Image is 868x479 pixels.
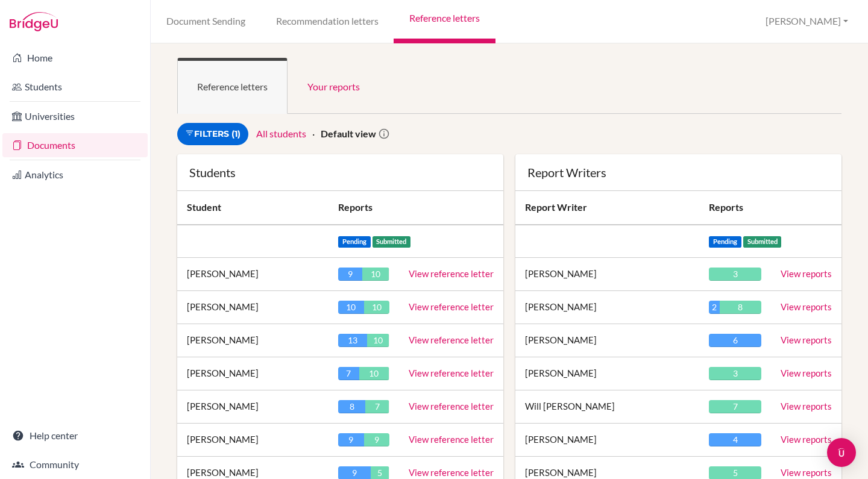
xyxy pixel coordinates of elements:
[359,367,389,380] div: 10
[329,191,503,225] th: Reports
[10,12,58,31] img: Bridge-U
[364,433,390,446] div: 9
[2,452,148,477] a: Community
[709,236,741,248] span: Pending
[177,357,329,390] td: [PERSON_NAME]
[409,301,494,312] a: View reference letter
[365,400,389,413] div: 7
[2,424,148,448] a: Help center
[515,357,699,390] td: [PERSON_NAME]
[515,291,699,324] td: [PERSON_NAME]
[288,58,380,114] a: Your reports
[515,424,699,457] td: [PERSON_NAME]
[367,334,389,347] div: 10
[781,401,832,412] a: View reports
[2,46,148,70] a: Home
[709,301,719,314] div: 2
[781,368,832,378] a: View reports
[709,367,761,380] div: 3
[177,258,329,291] td: [PERSON_NAME]
[409,434,494,445] a: View reference letter
[720,301,761,314] div: 8
[256,128,306,139] a: All students
[709,400,761,413] div: 7
[2,104,148,128] a: Universities
[338,268,362,281] div: 9
[709,433,761,446] div: 4
[760,10,854,33] button: [PERSON_NAME]
[781,268,832,279] a: View reports
[338,400,365,413] div: 8
[781,467,832,478] a: View reports
[177,390,329,424] td: [PERSON_NAME]
[362,268,389,281] div: 10
[177,424,329,457] td: [PERSON_NAME]
[527,166,829,178] div: Report Writers
[409,368,494,378] a: View reference letter
[189,166,491,178] div: Students
[364,301,390,314] div: 10
[177,123,248,145] a: Filters (1)
[827,438,856,467] div: Open Intercom Messenger
[373,236,411,248] span: Submitted
[409,268,494,279] a: View reference letter
[2,133,148,157] a: Documents
[338,433,364,446] div: 9
[781,334,832,345] a: View reports
[699,191,771,225] th: Reports
[781,434,832,445] a: View reports
[515,191,699,225] th: Report Writer
[409,467,494,478] a: View reference letter
[515,324,699,357] td: [PERSON_NAME]
[781,301,832,312] a: View reports
[338,367,359,380] div: 7
[409,334,494,345] a: View reference letter
[709,268,761,281] div: 3
[2,163,148,187] a: Analytics
[177,324,329,357] td: [PERSON_NAME]
[515,390,699,424] td: Will [PERSON_NAME]
[743,236,782,248] span: Submitted
[2,75,148,99] a: Students
[338,334,367,347] div: 13
[515,258,699,291] td: [PERSON_NAME]
[177,291,329,324] td: [PERSON_NAME]
[321,128,376,139] strong: Default view
[338,236,371,248] span: Pending
[409,401,494,412] a: View reference letter
[177,191,329,225] th: Student
[338,301,364,314] div: 10
[709,334,761,347] div: 6
[177,58,288,114] a: Reference letters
